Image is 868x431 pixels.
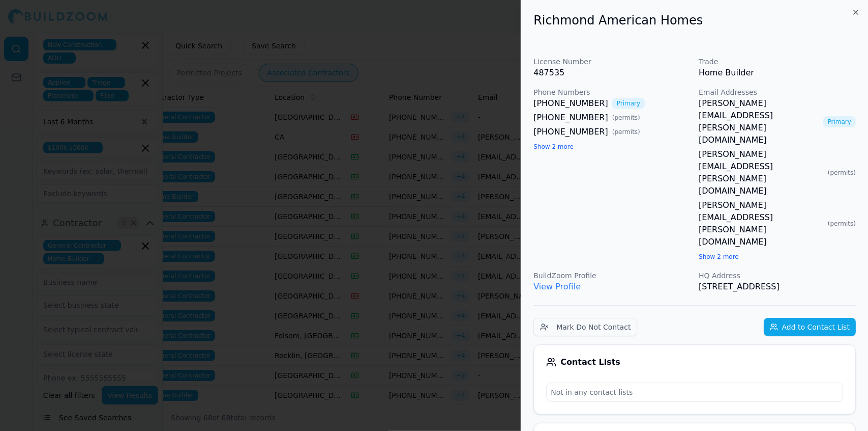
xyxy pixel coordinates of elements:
button: Add to Contact List [764,318,856,336]
p: BuildZoom Profile [533,271,691,281]
span: Primary [823,116,856,127]
p: 487535 [533,67,691,79]
p: Phone Numbers [533,87,691,97]
p: HQ Address [699,271,856,281]
button: Show 2 more [533,143,574,151]
button: Show 2 more [699,253,739,261]
a: [PERSON_NAME][EMAIL_ADDRESS][PERSON_NAME][DOMAIN_NAME] [699,199,824,248]
span: ( permits ) [612,128,640,136]
p: Email Addresses [699,87,856,97]
button: Mark Do Not Contact [533,318,637,336]
p: License Number [533,57,691,67]
span: ( permits ) [828,220,856,228]
a: [PHONE_NUMBER] [533,126,608,138]
span: ( permits ) [828,169,856,177]
p: Not in any contact lists [547,383,843,401]
a: [PHONE_NUMBER] [533,112,608,124]
span: Primary [612,98,645,109]
a: [PERSON_NAME][EMAIL_ADDRESS][PERSON_NAME][DOMAIN_NAME] [699,97,819,146]
div: Contact Lists [546,357,843,367]
p: [STREET_ADDRESS] [699,281,856,293]
a: [PHONE_NUMBER] [533,97,608,110]
p: Trade [699,57,856,67]
h2: Richmond American Homes [533,12,856,29]
a: View Profile [533,282,581,291]
span: ( permits ) [612,114,640,122]
a: [PERSON_NAME][EMAIL_ADDRESS][PERSON_NAME][DOMAIN_NAME] [699,148,824,197]
p: Home Builder [699,67,856,79]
